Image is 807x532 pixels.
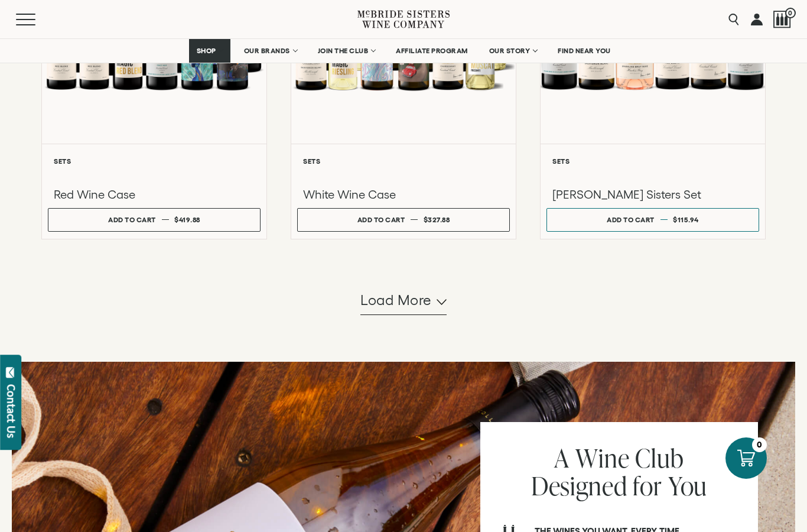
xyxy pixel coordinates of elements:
a: SHOP [189,39,230,63]
button: Add to cart $419.88 [48,208,261,232]
span: OUR STORY [489,47,531,55]
div: Add to cart [357,211,405,228]
h3: Red Wine Case [54,187,255,202]
span: Designed [531,468,627,503]
div: Contact Us [5,384,17,438]
span: SHOP [197,47,217,55]
span: OUR BRANDS [244,47,290,55]
span: Wine [575,440,629,475]
h3: [PERSON_NAME] Sisters Set [552,187,753,202]
span: for [633,468,662,503]
button: Add to cart $115.94 [546,208,759,232]
span: $115.94 [673,216,699,223]
a: FIND NEAR YOU [550,39,619,63]
h6: Sets [552,157,753,165]
div: 0 [752,437,767,452]
h6: Sets [54,157,255,165]
a: JOIN THE CLUB [310,39,383,63]
span: A [554,440,570,475]
span: You [668,468,708,503]
button: Mobile Menu Trigger [16,14,58,25]
div: Add to cart [108,211,156,228]
span: $327.88 [424,216,450,223]
span: $419.88 [174,216,200,223]
span: 0 [785,8,796,18]
button: Add to cart $327.88 [297,208,510,232]
h6: Sets [303,157,504,165]
a: AFFILIATE PROGRAM [388,39,476,63]
span: Load more [360,290,432,310]
span: Club [635,440,684,475]
a: OUR BRANDS [236,39,304,63]
h3: White Wine Case [303,187,504,202]
span: JOIN THE CLUB [318,47,369,55]
button: Load more [360,287,447,315]
span: AFFILIATE PROGRAM [396,47,468,55]
a: OUR STORY [481,39,545,63]
div: Add to cart [607,211,655,228]
span: FIND NEAR YOU [558,47,611,55]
